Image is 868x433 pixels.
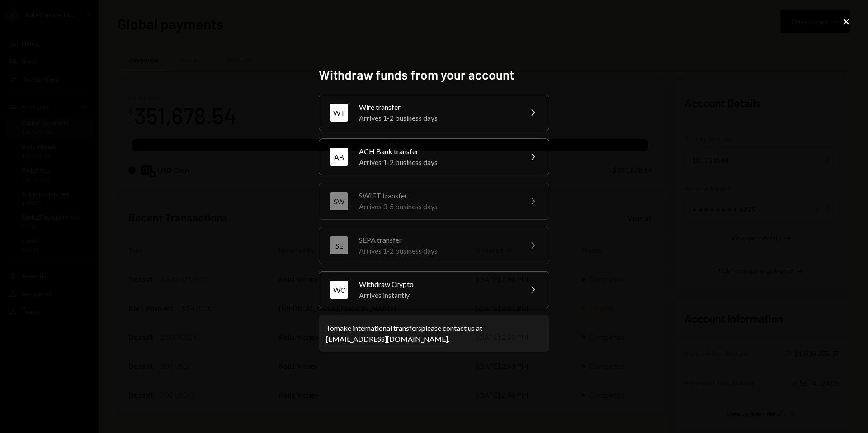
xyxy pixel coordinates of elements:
[359,157,516,168] div: Arrives 1-2 business days
[319,271,549,308] button: WCWithdraw CryptoArrives instantly
[330,281,348,299] div: WC
[359,102,516,113] div: Wire transfer
[330,104,348,122] div: WT
[319,227,549,264] button: SESEPA transferArrives 1-2 business days
[326,334,448,344] a: [EMAIL_ADDRESS][DOMAIN_NAME]
[330,148,348,166] div: AB
[359,113,516,123] div: Arrives 1-2 business days
[359,190,516,201] div: SWIFT transfer
[319,66,549,84] h2: Withdraw funds from your account
[359,235,516,245] div: SEPA transfer
[359,146,516,157] div: ACH Bank transfer
[359,290,516,301] div: Arrives instantly
[359,245,516,256] div: Arrives 1-2 business days
[319,183,549,220] button: SWSWIFT transferArrives 3-5 business days
[359,201,516,212] div: Arrives 3-5 business days
[359,279,516,290] div: Withdraw Crypto
[330,236,348,254] div: SE
[326,323,542,344] div: To make international transfers please contact us at .
[319,138,549,175] button: ABACH Bank transferArrives 1-2 business days
[330,192,348,210] div: SW
[319,94,549,131] button: WTWire transferArrives 1-2 business days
